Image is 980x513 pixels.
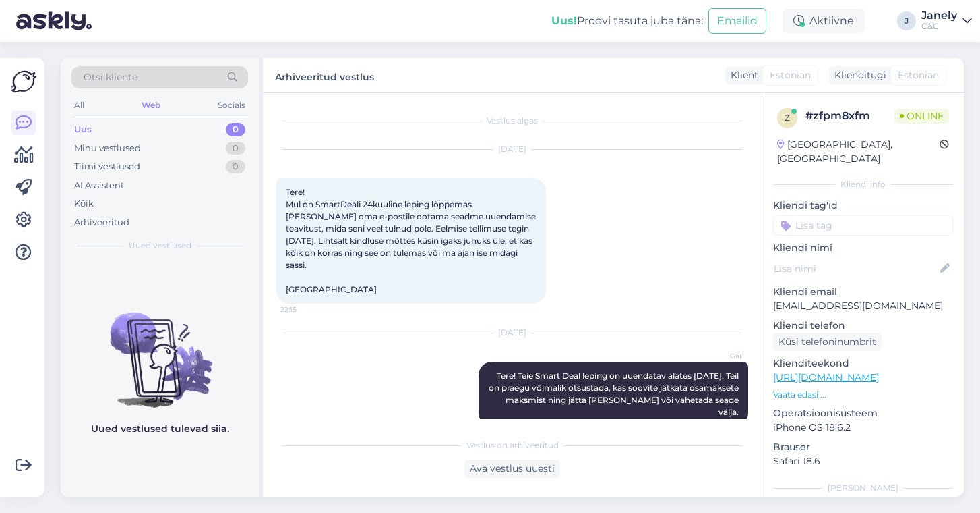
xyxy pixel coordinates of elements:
[489,371,741,417] span: Tere! Teie Smart Deal leping on uuendatav alates [DATE]. Teil on praegu võimalik otsustada, kas s...
[74,123,92,136] div: Uus
[74,216,129,230] div: Arhiveeritud
[777,138,940,166] div: [GEOGRAPHIC_DATA], [GEOGRAPHIC_DATA]
[276,143,748,155] div: [DATE]
[898,68,939,82] span: Estonian
[226,160,245,173] div: 0
[785,113,790,123] span: z
[770,68,811,82] span: Estonian
[466,439,559,452] span: Vestlus on arhiveeritud
[773,389,953,401] p: Vaata edasi ...
[280,304,331,315] span: 22:15
[276,327,748,339] div: [DATE]
[773,333,882,351] div: Küsi telefoninumbrit
[773,215,953,236] input: Lisa tag
[773,319,953,333] p: Kliendi telefon
[226,123,245,136] div: 0
[829,68,886,82] div: Klienditugi
[773,482,953,494] div: [PERSON_NAME]
[694,351,744,361] span: Garl
[275,66,374,84] label: Arhiveeritud vestlus
[921,21,957,32] div: C&C
[921,10,957,21] div: Janely
[61,288,259,410] img: No chats
[773,421,953,435] p: iPhone OS 18.6.2
[139,97,163,114] div: Web
[773,241,953,255] p: Kliendi nimi
[91,422,229,436] p: Uued vestlused tulevad siia.
[74,142,141,155] div: Minu vestlused
[226,142,245,155] div: 0
[129,240,191,252] span: Uued vestlused
[894,109,949,124] span: Online
[708,8,766,34] button: Emailid
[286,187,538,294] span: Tere! Mul on SmartDeali 24kuuline leping lõppemas [PERSON_NAME] oma e-postile ootama seadme uuend...
[773,406,953,421] p: Operatsioonisüsteem
[551,13,703,29] div: Proovi tasuta juba täna:
[84,70,137,84] span: Otsi kliente
[773,440,953,454] p: Brauser
[551,14,577,27] b: Uus!
[215,97,248,114] div: Socials
[773,454,953,468] p: Safari 18.6
[773,198,953,213] p: Kliendi tag'id
[921,10,972,32] a: JanelyC&C
[773,178,953,190] div: Kliendi info
[783,9,865,33] div: Aktiivne
[74,160,140,173] div: Tiimi vestlused
[773,285,953,299] p: Kliendi email
[805,108,894,124] div: # zfpm8xfm
[725,68,758,82] div: Klient
[464,460,560,478] div: Ava vestlus uuesti
[11,69,36,94] img: Askly Logo
[773,299,953,313] p: [EMAIL_ADDRESS][DOMAIN_NAME]
[773,356,953,371] p: Klienditeekond
[74,179,124,192] div: AI Assistent
[773,371,879,383] a: [URL][DOMAIN_NAME]
[774,261,938,276] input: Lisa nimi
[74,197,94,211] div: Kõik
[276,115,748,127] div: Vestlus algas
[897,11,916,30] div: J
[71,97,87,114] div: All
